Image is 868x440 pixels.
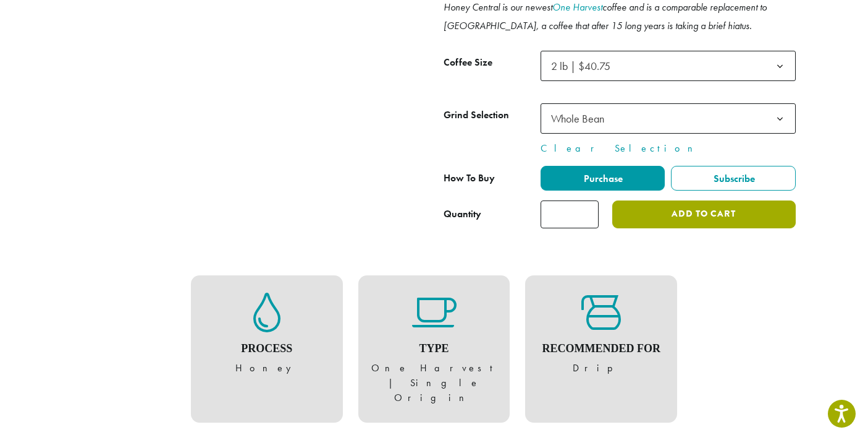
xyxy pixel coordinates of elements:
[203,342,331,356] h4: Process
[444,106,541,124] label: Grind Selection
[541,103,796,134] span: Whole Bean
[552,1,602,14] a: One Harvest
[541,201,599,228] input: Product quantity
[203,293,331,376] figure: Honey
[541,51,796,81] span: 2 lb | $40.75
[444,171,495,184] span: How To Buy
[371,342,498,356] h4: Type
[612,201,795,228] button: Add to cart
[546,106,617,131] span: Whole Bean
[444,54,541,72] label: Coffee Size
[551,59,610,73] span: 2 lb | $40.75
[551,111,604,126] span: Whole Bean
[541,141,796,156] a: Clear Selection
[712,172,755,185] span: Subscribe
[537,293,665,376] figure: Drip
[444,207,481,222] div: Quantity
[444,1,767,32] i: Honey Central is our newest coffee and is a comparable replacement to [GEOGRAPHIC_DATA], a coffee...
[546,54,623,78] span: 2 lb | $40.75
[537,342,665,356] h4: Recommended For
[371,293,498,405] figure: One Harvest | Single Origin
[582,172,623,185] span: Purchase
